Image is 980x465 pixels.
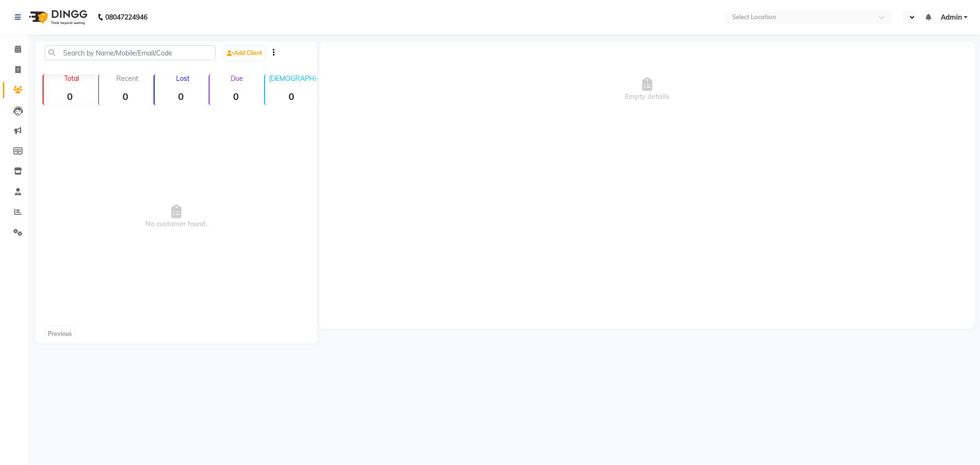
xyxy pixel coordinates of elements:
[265,90,318,102] strong: 0
[319,42,975,137] div: Empty details
[269,74,318,83] p: [DEMOGRAPHIC_DATA]
[103,74,152,83] p: Recent
[224,46,265,60] a: Add Client
[155,90,207,102] strong: 0
[45,45,215,60] input: Search by Name/Mobile/Email/Code
[47,74,96,83] p: Total
[210,90,262,102] strong: 0
[732,12,776,22] div: Select Location
[212,74,262,83] p: Due
[44,90,96,102] strong: 0
[941,12,962,22] span: Admin
[24,4,90,31] img: logo
[35,109,317,324] span: No customer found.
[105,4,147,31] b: 08047224946
[158,74,207,83] p: Lost
[99,90,152,102] strong: 0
